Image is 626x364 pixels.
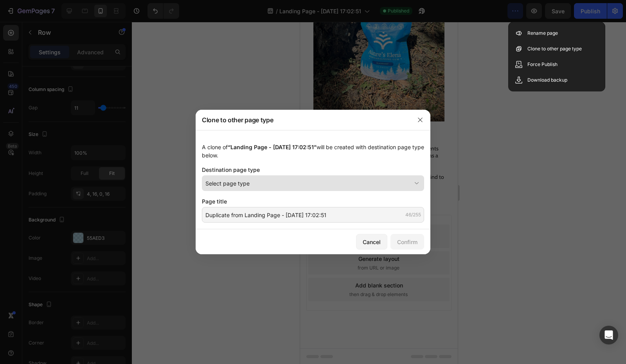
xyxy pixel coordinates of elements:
[202,166,424,174] div: Destination page type
[8,123,149,166] p: No sugar. No aspartame. No junk. Just natural ingredients that are . Parents love it as a cavity-...
[52,216,105,223] span: inspired by CRO experts
[527,76,567,84] p: Download backup
[527,61,558,68] p: Force Publish
[363,238,381,246] div: Cancel
[527,29,558,37] p: Rename page
[228,144,317,150] span: “Landing Page - [DATE] 17:02:51”
[202,115,273,125] p: Clone to other page type
[202,175,424,191] button: Select page type
[49,269,108,276] span: then drag & drop elements
[599,326,618,344] div: Open Intercom Messenger
[55,259,103,268] div: Add blank section
[405,211,421,218] div: 46/255
[527,45,582,53] p: Clone to other page type
[202,197,424,205] div: Page title
[356,234,387,250] button: Cancel
[26,130,93,137] strong: safe for adults and kids alike
[397,238,417,246] div: Confirm
[390,234,424,250] button: Confirm
[55,206,103,214] div: Choose templates
[205,179,250,187] span: Select page type
[202,143,424,159] div: A clone of will be created with destination page type below.
[8,105,150,117] h2: 5. Clean, Safe, and Family-Friendly
[7,189,44,197] span: Add section
[58,243,99,250] span: from URL or image
[58,233,99,241] div: Generate layout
